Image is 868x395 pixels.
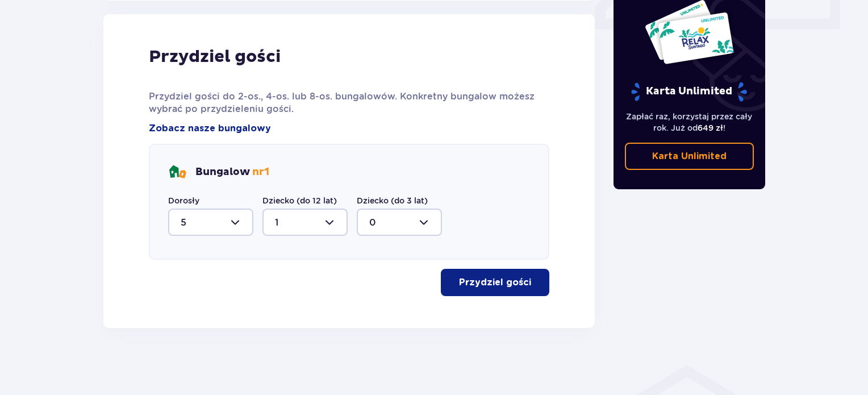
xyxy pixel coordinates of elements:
[652,150,727,163] p: Karta Unlimited
[625,111,754,134] p: Zapłać raz, korzystaj przez cały rok. Już od !
[625,143,754,170] a: Karta Unlimited
[459,276,531,289] p: Przydziel gości
[357,195,428,206] label: Dziecko (do 3 lat)
[149,46,281,68] p: Przydziel gości
[262,195,337,206] label: Dziecko (do 12 lat)
[252,165,269,178] span: nr 1
[698,123,723,132] span: 649 zł
[441,269,549,296] button: Przydziel gości
[195,165,269,179] p: Bungalow
[149,90,549,115] p: Przydziel gości do 2-os., 4-os. lub 8-os. bungalowów. Konkretny bungalow możesz wybrać po przydzi...
[630,82,748,102] p: Karta Unlimited
[149,122,271,135] a: Zobacz nasze bungalowy
[168,163,186,181] img: bungalows Icon
[168,195,199,206] label: Dorosły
